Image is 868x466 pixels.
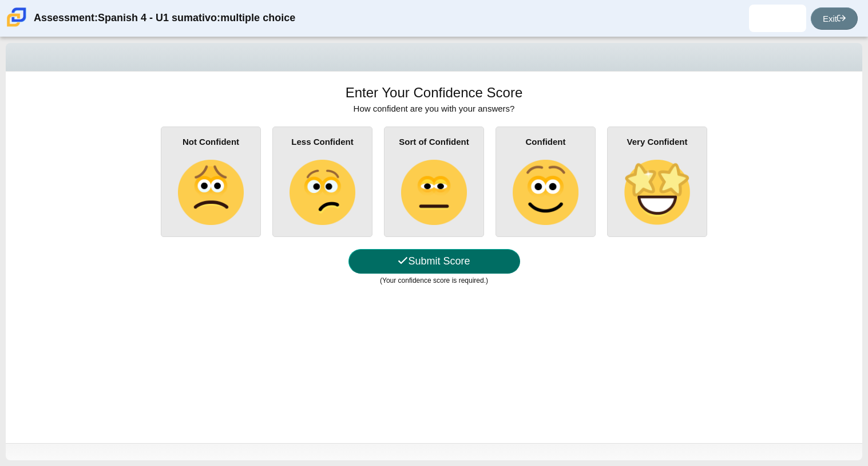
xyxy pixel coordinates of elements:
thspan: Assessment: [34,11,98,25]
a: Exit [811,7,858,30]
img: confused-face.png [290,160,355,225]
thspan: multiple choice [220,11,295,25]
thspan: (Your confidence score is required. [380,277,486,285]
h1: Enter Your Confidence Score [346,83,523,102]
img: star-struck-face.png [624,160,689,225]
a: Carmen School of Science & Technology [5,21,29,31]
thspan: Spanish 4 - U1 sumativo: [98,11,220,25]
b: Confident [526,137,566,147]
b: Very Confident [627,137,688,147]
thspan: Exit [823,14,837,23]
img: evelyn.montes.BMGHM7 [768,9,787,27]
b: Not Confident [183,137,239,147]
span: How confident are you with your answers? [354,104,515,113]
button: Submit Score [348,249,520,274]
thspan: ) [486,277,488,285]
img: slightly-frowning-face.png [178,160,243,225]
b: Sort of Confident [399,137,469,147]
img: slightly-smiling-face.png [513,160,578,225]
b: Less Confident [291,137,353,147]
img: neutral-face.png [401,160,466,225]
img: Carmen School of Science & Technology [5,5,29,29]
